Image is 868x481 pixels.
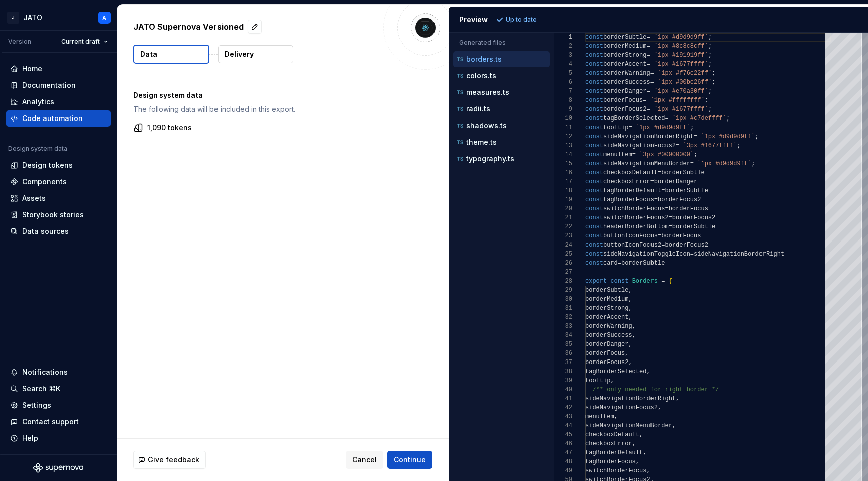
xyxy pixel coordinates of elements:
[639,431,643,438] span: ,
[554,132,572,141] div: 12
[554,159,572,168] div: 15
[617,260,621,267] span: =
[140,49,157,59] p: Data
[554,313,572,322] div: 32
[554,141,572,150] div: 13
[554,123,572,132] div: 11
[658,404,661,411] span: ,
[646,34,650,41] span: =
[133,451,206,469] button: Give feedback
[585,205,603,212] span: const
[585,43,603,50] span: const
[6,110,111,127] a: Code automation
[585,88,603,95] span: const
[554,96,572,105] div: 8
[603,142,676,149] span: sideNavigationFocus2
[554,439,572,448] div: 46
[554,349,572,358] div: 36
[585,395,676,402] span: sideNavigationBorderRight
[6,430,111,446] button: Help
[603,61,646,68] span: borderAccent
[554,331,572,340] div: 34
[650,97,704,104] span: `1px #ffffffff`
[603,151,632,158] span: menuItem
[603,34,646,41] span: borderSubtle
[585,449,643,456] span: tagBorderDefault
[672,115,726,122] span: `1px #c7deffff`
[61,38,100,46] span: Current draft
[6,157,111,173] a: Design tokens
[466,122,507,130] p: shadows.ts
[585,323,632,330] span: borderWarning
[614,413,617,420] span: ,
[585,34,603,41] span: const
[466,105,490,113] p: radii.ts
[632,332,635,339] span: ,
[603,115,665,122] span: tagBorderSelected
[639,151,694,158] span: `3px #00000000`
[33,463,83,473] a: Supernova Logo
[22,80,76,90] div: Documentation
[658,79,712,86] span: `1px #00bc26ff`
[603,52,646,59] span: borderStrong
[646,88,650,95] span: =
[635,458,639,465] span: ,
[6,381,111,397] button: Search ⌘K
[683,142,737,149] span: `3px #1677ffff`
[585,368,646,375] span: tagBorderSelected
[643,97,646,104] span: =
[654,106,708,113] span: `1px #1677ffff`
[661,169,704,176] span: borderSubtle
[466,88,509,96] p: measures.ts
[585,458,636,465] span: tagBorderFocus
[453,153,550,164] button: typography.ts
[708,88,711,95] span: ;
[57,35,113,49] button: Current draft
[585,359,628,366] span: borderFocus2
[755,133,758,140] span: ;
[603,133,694,140] span: sideNavigationBorderRight
[603,169,658,176] span: checkboxDefault
[658,232,661,239] span: =
[6,207,111,223] a: Storybook stories
[701,133,755,140] span: `1px #d9d9d9ff`
[603,232,658,239] span: buttonIconFocus
[22,177,67,187] div: Components
[643,449,646,456] span: ,
[585,350,625,357] span: borderFocus
[352,455,377,465] span: Cancel
[708,106,711,113] span: ;
[554,213,572,222] div: 21
[453,70,550,81] button: colors.ts
[22,64,42,74] div: Home
[628,341,632,348] span: ,
[554,69,572,78] div: 5
[554,87,572,96] div: 7
[585,133,603,140] span: const
[453,120,550,131] button: shadows.ts
[592,386,719,393] span: /** only needed for right border */
[554,150,572,159] div: 14
[554,51,572,60] div: 3
[585,169,603,176] span: const
[6,414,111,430] button: Contact support
[585,124,603,131] span: const
[453,137,550,148] button: theme.ts
[554,340,572,349] div: 35
[654,43,708,50] span: `1px #8c8c8cff`
[658,70,712,77] span: `1px #f76c22ff`
[658,169,661,176] span: =
[668,214,672,221] span: =
[585,341,628,348] span: borderDanger
[661,187,665,194] span: =
[22,97,54,107] div: Analytics
[554,358,572,367] div: 37
[554,466,572,475] div: 49
[585,296,628,303] span: borderMedium
[554,421,572,430] div: 44
[632,323,635,330] span: ,
[585,178,603,185] span: const
[628,296,632,303] span: ,
[554,204,572,213] div: 20
[694,133,697,140] span: =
